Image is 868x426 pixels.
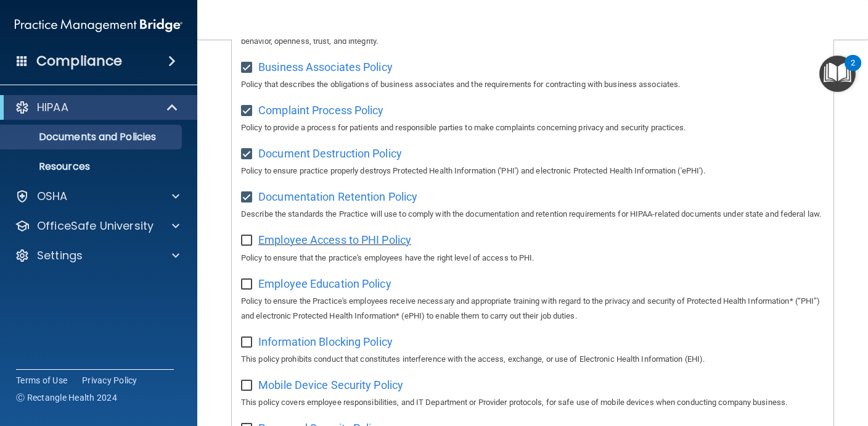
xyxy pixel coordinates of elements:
[15,248,179,263] a: Settings
[241,120,824,135] p: Policy to provide a process for patients and responsible parties to make complaints concerning pr...
[258,61,393,73] span: Business Associates Policy
[258,190,417,203] span: Documentation Retention Policy
[16,391,117,404] span: Ⓒ Rectangle Health 2024
[241,77,824,92] p: Policy that describes the obligations of business associates and the requirements for contracting...
[37,219,154,233] p: OfficeSafe University
[241,352,824,367] p: This policy prohibits conduct that constitutes interference with the access, exchange, or use of ...
[258,378,403,391] span: Mobile Device Security Policy
[8,131,176,143] p: Documents and Policies
[36,52,122,70] h4: Compliance
[37,100,68,115] p: HIPAA
[16,374,67,386] a: Terms of Use
[82,374,137,386] a: Privacy Policy
[37,248,83,263] p: Settings
[819,56,856,92] button: Open Resource Center, 2 new notifications
[15,189,179,204] a: OSHA
[258,233,411,246] span: Employee Access to PHI Policy
[258,277,391,290] span: Employee Education Policy
[15,219,179,233] a: OfficeSafe University
[258,147,402,160] span: Document Destruction Policy
[241,207,824,222] p: Describe the standards the Practice will use to comply with the documentation and retention requi...
[241,251,824,265] p: Policy to ensure that the practice's employees have the right level of access to PHI.
[258,104,383,117] span: Complaint Process Policy
[241,294,824,324] p: Policy to ensure the Practice's employees receive necessary and appropriate training with regard ...
[37,189,68,204] p: OSHA
[15,13,182,38] img: PMB logo
[851,63,855,79] div: 2
[241,395,824,410] p: This policy covers employee responsibilities, and IT Department or Provider protocols, for safe u...
[8,161,176,173] p: Resources
[258,335,393,348] span: Information Blocking Policy
[241,164,824,178] p: Policy to ensure practice properly destroys Protected Health Information ('PHI') and electronic P...
[15,100,179,115] a: HIPAA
